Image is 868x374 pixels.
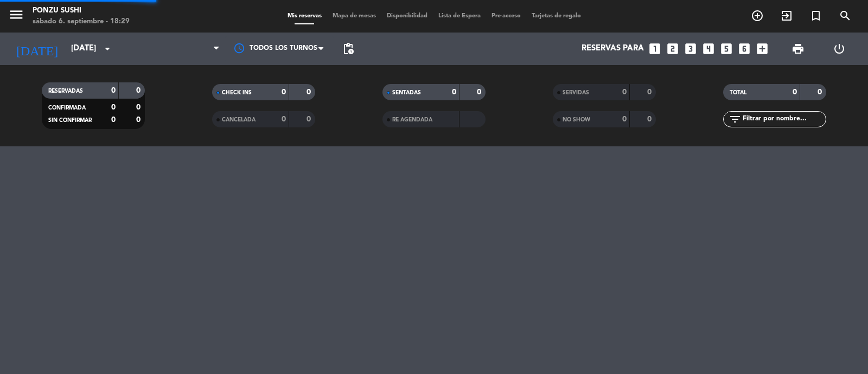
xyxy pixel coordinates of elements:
[792,42,805,55] span: print
[33,5,130,16] div: Ponzu Sushi
[563,117,590,122] span: NO SHOW
[222,117,256,122] span: CANCELADA
[342,42,355,55] span: pending_actions
[111,104,116,111] strong: 0
[477,88,483,96] strong: 0
[48,105,86,111] span: CONFIRMADA
[48,118,92,123] span: SIN CONFIRMAR
[622,88,627,96] strong: 0
[666,42,680,56] i: looks_two
[8,37,66,61] i: [DATE]
[8,7,24,27] button: menu
[392,117,432,122] span: RE AGENDADA
[563,90,589,95] span: SERVIDAS
[48,88,83,94] span: RESERVADAS
[381,13,433,19] span: Disponibilidad
[755,42,769,56] i: add_box
[111,87,116,94] strong: 0
[742,113,826,125] input: Filtrar por nombre...
[136,116,143,124] strong: 0
[819,33,860,65] div: LOG OUT
[327,13,381,19] span: Mapa de mesas
[526,13,586,19] span: Tarjetas de regalo
[737,42,751,56] i: looks_6
[719,42,733,56] i: looks_5
[818,88,824,96] strong: 0
[780,9,793,22] i: exit_to_app
[8,7,24,23] i: menu
[793,88,797,96] strong: 0
[282,88,286,96] strong: 0
[111,116,116,124] strong: 0
[222,90,252,95] span: CHECK INS
[647,88,654,96] strong: 0
[136,104,143,111] strong: 0
[282,115,286,123] strong: 0
[452,88,456,96] strong: 0
[136,87,143,94] strong: 0
[433,13,486,19] span: Lista de Espera
[33,16,130,27] div: sábado 6. septiembre - 18:29
[307,88,313,96] strong: 0
[684,42,698,56] i: looks_3
[839,9,852,22] i: search
[282,13,327,19] span: Mis reservas
[101,42,114,55] i: arrow_drop_down
[647,115,654,123] strong: 0
[701,42,716,56] i: looks_4
[392,90,421,95] span: SENTADAS
[833,42,846,55] i: power_settings_new
[730,90,746,95] span: TOTAL
[648,42,662,56] i: looks_one
[729,113,742,126] i: filter_list
[307,115,313,123] strong: 0
[486,13,526,19] span: Pre-acceso
[582,44,644,54] span: Reservas para
[751,9,764,22] i: add_circle_outline
[809,9,822,22] i: turned_in_not
[622,115,627,123] strong: 0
